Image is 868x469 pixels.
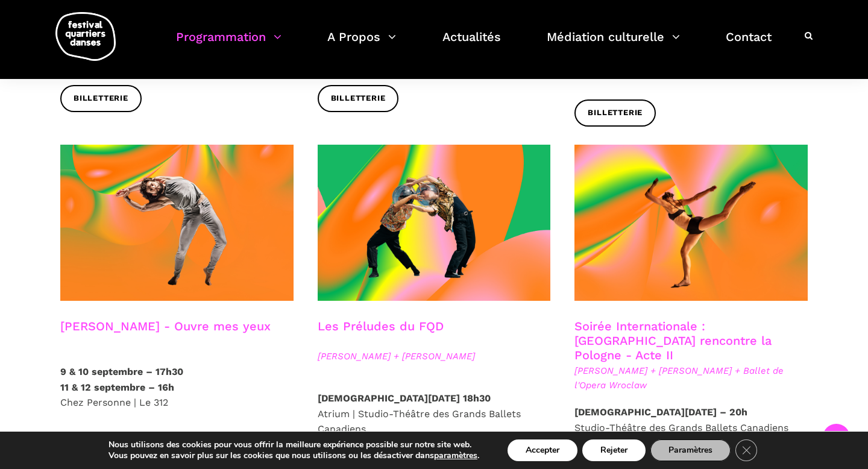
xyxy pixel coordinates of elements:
[108,450,479,461] p: Vous pouvez en savoir plus sur les cookies que nous utilisons ou les désactiver dans .
[60,319,271,333] a: [PERSON_NAME] - Ouvre mes yeux
[318,85,399,112] a: Billetterie
[547,27,680,62] a: Médiation culturelle
[574,364,808,392] span: [PERSON_NAME] + [PERSON_NAME] + Ballet de l'Opera Wroclaw
[318,392,491,404] strong: [DEMOGRAPHIC_DATA][DATE] 18h30
[176,27,281,62] a: Programmation
[55,12,116,61] img: logo-fqd-med
[508,439,577,461] button: Accepter
[318,391,551,437] p: Atrium | Studio-Théâtre des Grands Ballets Canadiens
[442,27,501,62] a: Actualités
[574,406,747,418] strong: [DEMOGRAPHIC_DATA][DATE] – 20h
[574,319,772,362] a: Soirée Internationale : [GEOGRAPHIC_DATA] rencontre la Pologne - Acte II
[574,99,656,127] a: Billetterie
[726,27,772,62] a: Contact
[60,366,183,393] strong: 9 & 10 septembre – 17h30 11 & 12 septembre – 16h
[318,349,551,364] span: [PERSON_NAME] + [PERSON_NAME]
[108,439,479,450] p: Nous utilisons des cookies pour vous offrir la meilleure expérience possible sur notre site web.
[60,85,142,112] a: Billetterie
[434,450,477,461] button: paramètres
[318,319,444,333] a: Les Préludes du FQD
[735,439,757,461] button: Close GDPR Cookie Banner
[574,404,808,435] p: Studio-Théâtre des Grands Ballets Canadiens
[582,439,646,461] button: Rejeter
[74,92,128,105] span: Billetterie
[331,92,386,105] span: Billetterie
[650,439,731,461] button: Paramètres
[588,107,643,119] span: Billetterie
[60,364,294,411] p: Chez Personne | Le 312
[327,27,396,62] a: A Propos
